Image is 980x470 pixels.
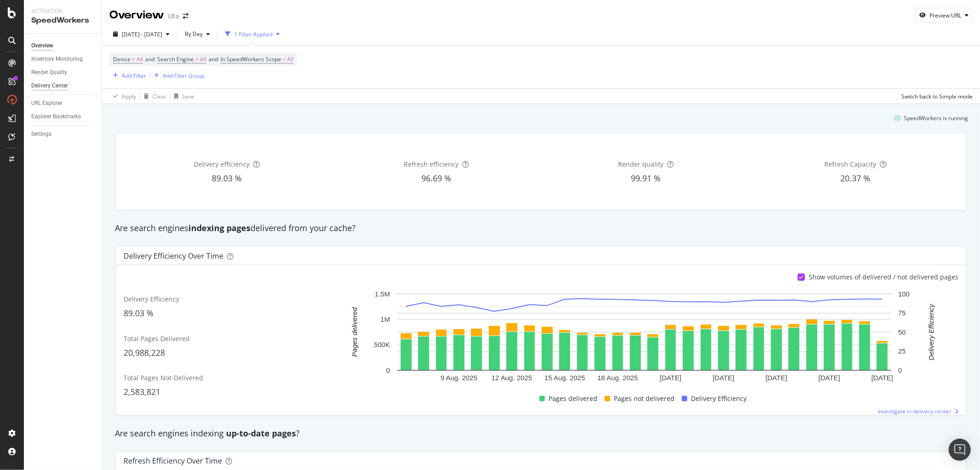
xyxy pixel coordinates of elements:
[904,114,968,122] div: SpeedWorkers is running
[380,315,390,323] text: 1M
[949,439,971,461] div: Open Intercom Messenger
[691,393,747,404] span: Delivery Efficiency
[31,15,94,26] div: SpeedWorkers
[200,53,206,66] span: All
[31,99,95,108] a: URL Explorer
[631,173,661,184] span: 99.91 %
[824,160,876,168] span: Refresh Capacity
[122,93,136,100] div: Apply
[195,55,198,63] span: =
[31,41,53,51] div: Overview
[122,72,146,80] div: Add Filter
[915,8,973,23] button: Preview URL
[421,173,451,184] span: 96.69 %
[898,89,973,104] button: Switch back to Simple mode
[898,309,906,317] text: 75
[386,366,390,374] text: 0
[194,160,249,168] span: Delivery efficiency
[183,13,188,19] div: arrow-right-arrow-left
[109,27,173,41] button: [DATE] - [DATE]
[31,129,51,139] div: Settings
[140,89,166,104] button: Clear
[31,68,67,77] div: Render Quality
[766,374,787,382] text: [DATE]
[31,54,83,64] div: Inventory Monitoring
[31,54,95,64] a: Inventory Monitoring
[660,374,681,382] text: [DATE]
[124,347,165,358] span: 20,988,228
[181,27,214,41] button: By Day
[441,374,477,382] text: 9 Aug. 2025
[31,129,95,139] a: Settings
[31,41,95,51] a: Overview
[351,307,358,357] text: Pages delivered
[124,373,203,382] span: Total Pages Not-Delivered
[840,173,870,184] span: 20.37 %
[113,55,130,63] span: Device
[901,93,973,100] div: Switch back to Simple mode
[109,7,164,23] div: Overview
[597,374,638,382] text: 18 Aug. 2025
[124,295,179,303] span: Delivery Efficiency
[898,290,910,298] text: 100
[31,112,81,122] div: Explorer Bookmarks
[221,27,283,41] button: 1 Filter Applied
[110,428,972,440] div: Are search engines indexing ?
[182,93,194,100] div: Save
[878,407,951,415] span: Investigate in delivery center
[898,366,902,374] text: 0
[31,68,95,77] a: Render Quality
[124,334,190,343] span: Total Pages Delivered
[929,12,961,19] div: Preview URL
[209,55,218,63] span: and
[898,347,906,355] text: 25
[168,12,179,21] div: Ulta
[124,386,160,397] span: 2,583,821
[163,72,204,80] div: Add Filter Group
[157,55,194,63] span: Search Engine
[31,99,62,108] div: URL Explorer
[145,55,155,63] span: and
[404,160,459,168] span: Refresh efficiency
[898,328,906,336] text: 50
[878,407,958,415] a: Investigate in delivery center
[283,55,286,63] span: =
[124,456,222,465] div: Refresh Efficiency over time
[124,308,153,319] span: 89.03 %
[928,303,935,360] text: Delivery Efficiency
[170,89,194,104] button: Save
[31,112,95,122] a: Explorer Bookmarks
[122,30,162,38] span: [DATE] - [DATE]
[549,393,597,404] span: Pages delivered
[544,374,585,382] text: 15 Aug. 2025
[31,81,68,91] div: Delivery Center
[374,341,390,349] text: 500K
[335,289,953,385] svg: A chart.
[181,30,203,38] span: By Day
[109,70,146,81] button: Add Filter
[110,222,972,234] div: Are search engines delivered from your cache?
[713,374,734,382] text: [DATE]
[136,53,143,66] span: All
[614,393,674,404] span: Pages not delivered
[375,290,390,298] text: 1.5M
[872,374,893,382] text: [DATE]
[109,89,136,104] button: Apply
[226,428,296,439] strong: up-to-date pages
[132,55,135,63] span: =
[287,53,294,66] span: All
[234,30,272,38] div: 1 Filter Applied
[221,55,281,63] span: In SpeedWorkers Scope
[124,251,223,261] div: Delivery Efficiency over time
[153,93,166,100] div: Clear
[809,273,958,282] div: Show volumes of delivered / not delivered pages
[31,81,95,91] a: Delivery Center
[492,374,532,382] text: 12 Aug. 2025
[31,7,94,15] div: Activation
[819,374,840,382] text: [DATE]
[212,173,242,184] span: 89.03 %
[188,222,250,233] strong: indexing pages
[150,70,204,81] button: Add Filter Group
[618,160,663,168] span: Render quality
